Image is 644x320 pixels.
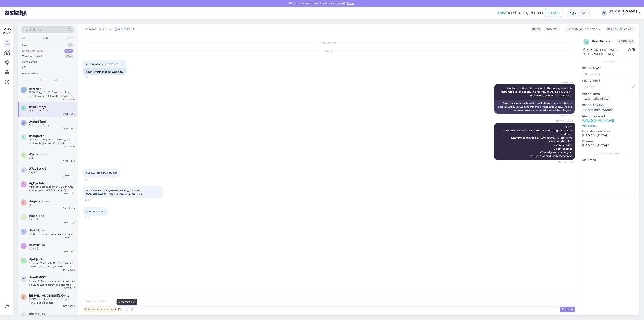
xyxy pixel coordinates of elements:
button: Emailid [545,9,562,17]
div: [DATE] 11:55 [63,207,75,210]
div: Aktiivne [567,9,592,17]
span: AI Assistent [558,81,574,84]
div: 99+ [64,49,73,53]
div: [DATE] 15:47 [62,127,75,130]
div: [DATE] 14:58 [62,160,75,163]
div: Küsi meiliaadressi [582,96,611,101]
div: Mille jaoks teil täpsemalt vaja on? Äkki saan sobivat [PERSON_NAME]. [29,185,75,192]
span: Minu vestlused [39,78,57,82]
div: Aitäh! :) [29,247,75,250]
p: Operatsioonisüsteem [582,129,636,133]
span: #r2wealwr [29,243,45,247]
span: 5 [23,154,24,157]
span: j [23,259,24,262]
div: Arhiveeritud [22,71,39,75]
span: #g8yv14tc [29,181,45,185]
span: j [23,313,24,316]
div: Socials [64,35,74,41]
span: Mis hinnaga teil Estplast on [85,62,118,65]
a: [URL][DOMAIN_NAME] [582,119,614,122]
div: Sile [29,156,75,160]
div: Tiimi vestlused [22,54,42,58]
div: 0 [67,43,73,47]
div: [DATE] 10:41 [63,98,75,101]
span: #vnz6majx [29,105,46,109]
span: y [23,201,24,204]
span: d [23,295,25,298]
div: [PERSON_NAME] sõltuvad valitud lauast. Kuna kõik lauad on erinevad, mõõdab laomees laua tihuks. [29,91,75,98]
p: Kliendi telefon [582,103,636,107]
span: g [23,183,25,186]
div: Web [42,35,49,41]
small: Kiired vastused [118,300,135,304]
span: q [23,121,25,124]
div: [DATE] 15:28 [63,268,75,271]
span: [PERSON_NAME] [556,119,574,123]
div: AP [601,10,607,16]
div: Selge, aga tänan [29,123,75,127]
span: f [23,88,24,91]
input: Lisa tag [582,71,636,77]
div: Proovi tasuta juba täna: [498,10,543,15]
div: H3 [29,203,75,207]
p: [MEDICAL_DATA].0 [582,143,636,148]
span: 14:10 [84,75,99,78]
span: Estonian [585,27,598,31]
span: #jukjard4 [29,258,44,261]
span: #j1fmokpg [29,312,46,316]
span: v [586,40,587,43]
div: [DATE] 15:05 [62,112,75,115]
span: Estonian [544,27,556,31]
p: Kliendi email [582,92,636,96]
div: Klienditugi [565,27,582,31]
span: 15:02 [84,178,99,181]
span: 53304841, , Estplast 100 mm ja 30 pakki [85,189,142,196]
span: dzipa72@gmail.com [29,294,71,297]
div: tere, kas 45x195x3600 höövelprussi ei ole müügis? tundus, et varem oli aga nüüd ei leia. [29,261,75,268]
a: [PERSON_NAME]Puumarket AS [609,10,642,16]
span: Saada [561,308,573,311]
span: Palun pakkumist [85,210,106,213]
div: All [21,35,26,41]
div: What is your price for Estplast? [83,68,126,75]
p: Kliendi tag'id [582,66,636,70]
span: #5wpidqnt [29,152,46,156]
div: Arhiveeri vestlus [605,26,636,32]
p: [MEDICAL_DATA] [582,133,636,138]
span: f [23,230,24,233]
span: Hello, I am routing this question to the colleague who is responsible for this topic. The reply m... [501,87,573,97]
div: Tervist! Pakkumise/arve koostamiseks palun edastage järgmised andmed: • Ettevõtte nimi (või [PERS... [29,279,75,287]
div: Küsi telefoninumbrit [582,107,615,113]
div: [GEOGRAPHIC_DATA], [GEOGRAPHIC_DATA] [583,48,628,56]
input: Lisa nimi [582,85,631,89]
div: [DATE] 13:05 [62,192,75,195]
span: #wnfb8l57 [29,276,46,279]
span: j [23,215,24,218]
span: r [23,244,25,247]
span: Otsi kliente [25,28,41,32]
span: Nähtud ✓ 14:12 [558,160,574,163]
span: w [22,277,25,280]
div: Privaatne kommentaar [83,307,122,312]
p: Klienditeekond [582,114,636,118]
div: Puumarket AS [609,13,637,16]
span: #fekxbzbt [29,229,45,232]
div: Tänud ! [29,218,75,221]
div: [PERSON_NAME] [609,10,637,13]
a: [PERSON_NAME][EMAIL_ADDRESS][DOMAIN_NAME] [85,189,142,196]
div: [DATE] 15:10 [63,145,75,148]
span: Nähtud ✓ 14:10 [558,114,574,117]
span: 15:05 [84,216,99,219]
span: 15:04 [84,199,99,202]
div: Kliendi info [582,60,636,63]
div: juhib vestlust [114,27,134,31]
div: [DATE] 10:38 [62,221,75,224]
div: Tänan ! [29,170,75,174]
span: v [23,107,24,110]
div: [DATE] 14:18 [63,287,75,290]
span: #fig7didl [29,87,42,91]
span: v [23,136,24,139]
div: [DATE] 9:38 [63,236,75,239]
p: Märkmed [582,158,636,162]
span: #jasrkoaq [29,214,44,218]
